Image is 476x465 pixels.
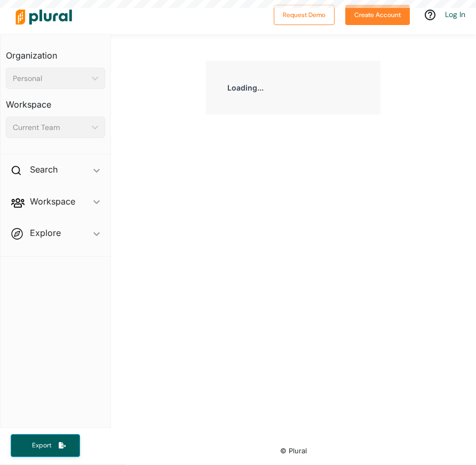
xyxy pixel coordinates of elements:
[30,164,58,175] h2: Search
[13,73,88,84] div: Personal
[11,434,80,457] button: Export
[274,9,335,20] a: Request Demo
[25,441,59,450] span: Export
[445,10,465,19] a: Log In
[280,447,307,455] small: © Plural
[345,9,410,20] a: Create Account
[206,61,380,115] div: Loading...
[13,122,88,133] div: Current Team
[6,89,105,112] h3: Workspace
[274,5,335,25] button: Request Demo
[345,5,410,25] button: Create Account
[6,40,105,63] h3: Organization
